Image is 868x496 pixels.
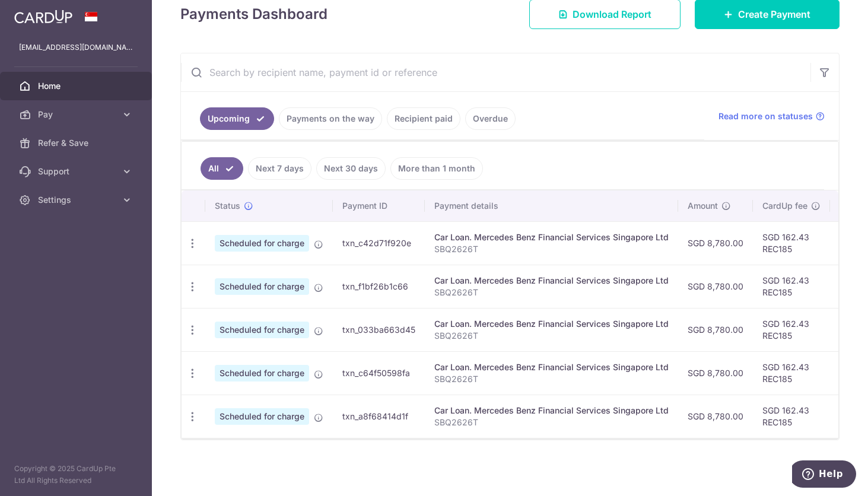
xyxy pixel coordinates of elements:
[573,7,651,21] span: Download Report
[425,190,678,221] th: Payment details
[333,308,425,351] td: txn_033ba663d45
[738,7,810,21] span: Create Payment
[434,373,669,385] p: SBQ2626T
[181,53,810,91] input: Search by recipient name, payment id or reference
[390,157,483,180] a: More than 1 month
[215,408,309,425] span: Scheduled for charge
[316,157,386,180] a: Next 30 days
[678,351,753,395] td: SGD 8,780.00
[180,4,328,25] h4: Payments Dashboard
[678,265,753,308] td: SGD 8,780.00
[215,322,309,338] span: Scheduled for charge
[38,194,116,206] span: Settings
[678,308,753,351] td: SGD 8,780.00
[434,287,669,298] p: SBQ2626T
[14,9,72,24] img: CardUp
[333,221,425,265] td: txn_c42d71f920e
[434,243,669,255] p: SBQ2626T
[279,107,382,130] a: Payments on the way
[38,166,116,177] span: Support
[215,235,309,252] span: Scheduled for charge
[333,395,425,438] td: txn_a8f68414d1f
[753,265,830,308] td: SGD 162.43 REC185
[718,110,825,122] a: Read more on statuses
[434,318,669,330] div: Car Loan. Mercedes Benz Financial Services Singapore Ltd
[387,107,460,130] a: Recipient paid
[200,107,274,130] a: Upcoming
[753,395,830,438] td: SGD 162.43 REC185
[718,110,813,122] span: Read more on statuses
[434,330,669,342] p: SBQ2626T
[762,200,807,212] span: CardUp fee
[753,221,830,265] td: SGD 162.43 REC185
[688,200,718,212] span: Amount
[215,365,309,381] span: Scheduled for charge
[215,278,309,295] span: Scheduled for charge
[215,200,240,212] span: Status
[248,157,311,180] a: Next 7 days
[38,80,116,92] span: Home
[434,405,669,416] div: Car Loan. Mercedes Benz Financial Services Singapore Ltd
[19,42,133,53] p: [EMAIL_ADDRESS][DOMAIN_NAME]
[38,137,116,149] span: Refer & Save
[465,107,516,130] a: Overdue
[434,416,669,428] p: SBQ2626T
[792,460,856,490] iframe: Opens a widget where you can find more information
[333,265,425,308] td: txn_f1bf26b1c66
[678,395,753,438] td: SGD 8,780.00
[753,308,830,351] td: SGD 162.43 REC185
[678,221,753,265] td: SGD 8,780.00
[753,351,830,395] td: SGD 162.43 REC185
[434,361,669,373] div: Car Loan. Mercedes Benz Financial Services Singapore Ltd
[201,157,243,180] a: All
[434,275,669,287] div: Car Loan. Mercedes Benz Financial Services Singapore Ltd
[333,190,425,221] th: Payment ID
[333,351,425,395] td: txn_c64f50598fa
[434,231,669,243] div: Car Loan. Mercedes Benz Financial Services Singapore Ltd
[38,109,116,120] span: Pay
